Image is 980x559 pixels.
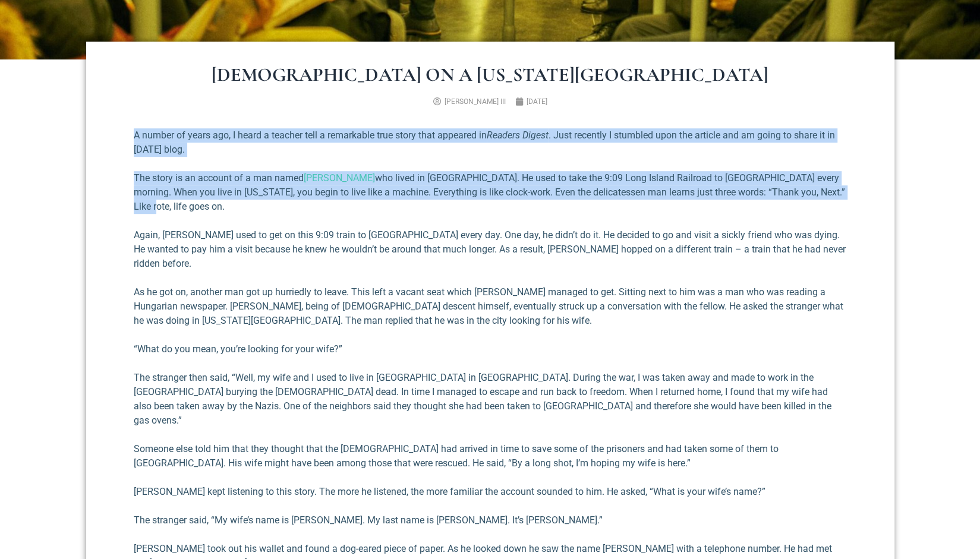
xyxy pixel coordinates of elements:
[134,442,847,470] p: Someone else told him that they thought that the [DEMOGRAPHIC_DATA] had arrived in time to save s...
[445,97,506,106] span: [PERSON_NAME] III
[134,371,847,428] p: The stranger then said, “Well, my wife and I used to live in [GEOGRAPHIC_DATA] in [GEOGRAPHIC_DAT...
[134,342,847,356] p: “What do you mean, you’re looking for your wife?”
[134,228,847,271] p: Again, [PERSON_NAME] used to get on this 9:09 train to [GEOGRAPHIC_DATA] every day. One day, he d...
[134,65,847,84] h1: [DEMOGRAPHIC_DATA] on a [US_STATE][GEOGRAPHIC_DATA]
[527,97,547,106] time: [DATE]
[134,513,847,528] p: The stranger said, “My wife’s name is [PERSON_NAME]. My last name is [PERSON_NAME]. It’s [PERSON_...
[134,171,847,214] p: The story is an account of a man named who lived in [GEOGRAPHIC_DATA]. He used to take the 9:09 L...
[134,128,847,157] p: A number of years ago, I heard a teacher tell a remarkable true story that appeared in . Just rec...
[515,96,547,107] a: [DATE]
[304,172,375,184] a: [PERSON_NAME]
[134,485,847,499] p: [PERSON_NAME] kept listening to this story. The more he listened, the more familiar the account s...
[487,130,549,141] em: Readers Digest
[134,285,847,328] p: As he got on, another man got up hurriedly to leave. This left a vacant seat which [PERSON_NAME] ...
